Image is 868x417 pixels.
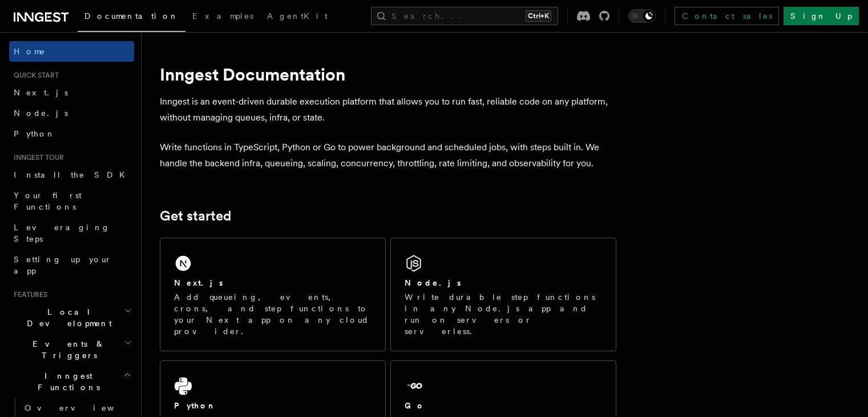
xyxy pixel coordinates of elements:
[260,3,334,31] a: AgentKit
[628,9,656,23] button: Toggle dark mode
[9,123,134,144] a: Python
[14,88,68,97] span: Next.js
[371,7,558,25] button: Search...Ctrl+K
[160,94,616,126] p: Inngest is an event-driven durable execution platform that allows you to run fast, reliable code ...
[160,208,231,224] a: Get started
[9,334,134,366] button: Events & Triggers
[14,129,55,138] span: Python
[405,277,461,288] h2: Node.js
[160,64,616,85] h1: Inngest Documentation
[174,400,216,411] h2: Python
[185,3,260,31] a: Examples
[9,185,134,217] a: Your first Functions
[267,11,328,21] span: AgentKit
[9,103,134,123] a: Node.js
[9,302,134,334] button: Local Development
[14,255,112,275] span: Setting up your app
[9,41,134,62] a: Home
[14,223,110,243] span: Leveraging Steps
[9,249,134,281] a: Setting up your app
[526,10,551,22] kbd: Ctrl+K
[14,191,82,211] span: Your first Functions
[78,3,185,32] a: Documentation
[784,7,859,25] a: Sign Up
[405,400,425,411] h2: Go
[9,217,134,249] a: Leveraging Steps
[9,370,123,393] span: Inngest Functions
[390,238,616,351] a: Node.jsWrite durable step functions in any Node.js app and run on servers or serverless.
[25,403,142,412] span: Overview
[174,277,223,288] h2: Next.js
[675,7,779,25] a: Contact sales
[9,338,124,361] span: Events & Triggers
[84,11,179,21] span: Documentation
[14,46,46,57] span: Home
[405,291,602,337] p: Write durable step functions in any Node.js app and run on servers or serverless.
[160,139,616,171] p: Write functions in TypeScript, Python or Go to power background and scheduled jobs, with steps bu...
[192,11,253,21] span: Examples
[9,165,134,185] a: Install the SDK
[9,82,134,103] a: Next.js
[14,170,132,179] span: Install the SDK
[174,291,372,337] p: Add queueing, events, crons, and step functions to your Next app on any cloud provider.
[9,306,124,329] span: Local Development
[14,109,68,118] span: Node.js
[9,366,134,398] button: Inngest Functions
[160,238,386,351] a: Next.jsAdd queueing, events, crons, and step functions to your Next app on any cloud provider.
[9,71,59,80] span: Quick start
[9,290,47,299] span: Features
[9,153,64,162] span: Inngest tour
